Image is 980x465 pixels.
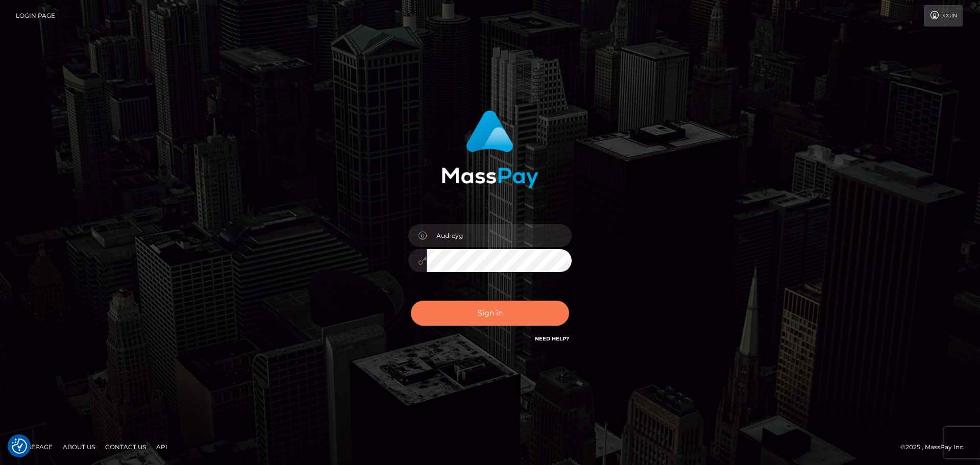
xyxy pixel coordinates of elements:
img: Revisit consent button [12,438,27,454]
button: Sign in [411,301,569,326]
button: Consent Preferences [12,438,27,454]
input: Username... [427,224,572,247]
a: Login [924,5,963,27]
a: Contact Us [101,439,150,455]
a: Login Page [16,5,55,27]
a: Homepage [11,439,57,455]
img: MassPay Login [442,110,538,188]
a: About Us [59,439,99,455]
div: © 2025 , MassPay Inc. [900,442,972,453]
a: API [152,439,171,455]
a: Need Help? [535,335,569,342]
